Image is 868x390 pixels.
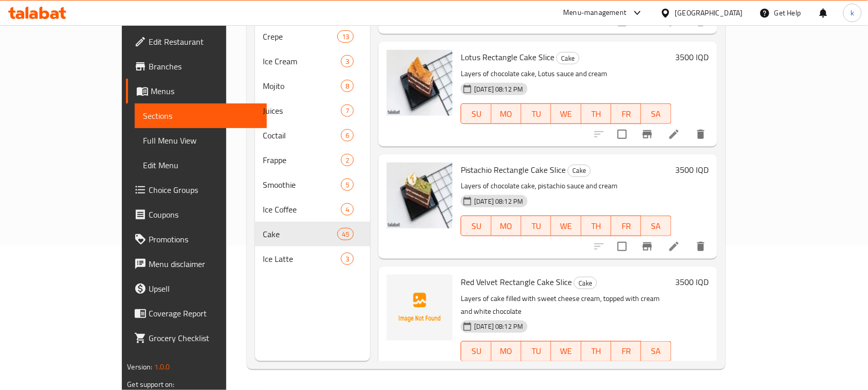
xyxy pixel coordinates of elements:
[341,57,353,66] span: 3
[465,219,487,234] span: SU
[387,275,453,341] img: Red Velvet Rectangle Cake Slice
[557,52,579,64] span: Cake
[635,234,660,259] button: Branch-specific-item
[263,80,341,92] div: Mojito
[641,341,671,362] button: SA
[689,360,713,384] button: delete
[149,36,259,48] span: Edit Restaurant
[151,85,259,97] span: Menus
[492,216,521,236] button: MO
[341,131,353,140] span: 6
[126,326,267,350] a: Grocery Checklist
[461,103,491,124] button: SU
[126,79,267,103] a: Menus
[470,322,527,331] span: [DATE] 08:12 PM
[616,107,637,121] span: FR
[582,216,611,236] button: TH
[526,107,547,121] span: TU
[149,60,259,73] span: Branches
[641,103,671,124] button: SA
[263,203,341,216] span: Ice Coffee
[126,54,267,79] a: Branches
[341,154,354,166] div: items
[126,29,267,54] a: Edit Restaurant
[551,103,581,124] button: WE
[574,277,596,289] span: Cake
[582,341,611,362] button: TH
[611,341,641,362] button: FR
[689,234,713,259] button: delete
[461,67,671,80] p: Layers of chocolate cake, Lotus sauce and cream
[255,20,371,275] nav: Menu sections
[582,103,611,124] button: TH
[149,258,259,270] span: Menu disclaimer
[461,292,671,318] p: Layers of cake filled with sweet cheese cream, topped with cream and white chocolate
[341,104,354,117] div: items
[556,52,580,64] div: Cake
[255,222,371,246] div: Cake45
[676,50,709,64] h6: 3500 IQD
[387,163,453,228] img: Pistachio Rectangle Cake Slice
[461,341,491,362] button: SU
[555,344,577,359] span: WE
[611,236,633,257] span: Select to update
[255,98,371,123] div: Juices7
[668,240,680,253] a: Edit menu item
[641,216,671,236] button: SA
[526,219,547,234] span: TU
[255,24,371,49] div: Crepe13
[263,104,341,117] span: Juices
[255,172,371,197] div: Smoothie5
[341,253,354,265] div: items
[574,277,597,289] div: Cake
[586,344,607,359] span: TH
[263,154,341,166] span: Frappe
[143,159,259,171] span: Edit Menu
[568,165,590,176] span: Cake
[851,7,854,19] span: k
[461,180,671,192] p: Layers of chocolate cake, pistachio sauce and cream
[668,128,680,140] a: Edit menu item
[611,361,633,383] span: Select to update
[341,155,353,165] span: 2
[461,274,572,290] span: Red Velvet Rectangle Cake Slice
[492,341,521,362] button: MO
[470,197,527,206] span: [DATE] 08:12 PM
[616,219,637,234] span: FR
[521,341,551,362] button: TU
[149,282,259,295] span: Upsell
[255,246,371,271] div: Ice Latte3
[127,360,152,374] span: Version:
[255,148,371,172] div: Frappe2
[341,205,353,215] span: 4
[341,106,353,116] span: 7
[645,107,667,121] span: SA
[635,122,660,147] button: Branch-specific-item
[149,184,259,196] span: Choice Groups
[387,50,453,116] img: Lotus Rectangle Cake Slice
[611,103,641,124] button: FR
[496,219,517,234] span: MO
[521,216,551,236] button: TU
[616,344,637,359] span: FR
[263,228,337,240] div: Cake
[645,344,667,359] span: SA
[526,344,547,359] span: TU
[263,30,337,43] span: Crepe
[465,107,487,121] span: SU
[586,107,607,121] span: TH
[551,341,581,362] button: WE
[341,180,353,190] span: 5
[263,129,341,141] div: Coctail
[263,55,341,67] div: Ice Cream
[461,216,491,236] button: SU
[143,134,259,147] span: Full Menu View
[568,165,591,177] div: Cake
[341,254,353,264] span: 3
[341,55,354,67] div: items
[263,179,341,191] span: Smoothie
[255,74,371,98] div: Mojito8
[135,153,267,178] a: Edit Menu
